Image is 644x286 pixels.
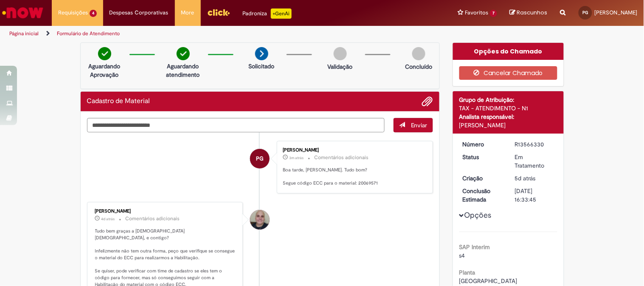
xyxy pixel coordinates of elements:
div: Em Tratamento [515,153,554,170]
dt: Status [456,153,509,161]
b: SAP Interim [459,243,490,251]
p: Aguardando atendimento [163,62,204,79]
p: Validação [328,62,353,71]
button: Adicionar anexos [422,96,433,107]
h2: Cadastro de Material Histórico de tíquete [87,98,150,105]
b: Planta [459,269,475,276]
small: Comentários adicionais [314,154,368,161]
a: Formulário de Atendimento [57,30,120,37]
textarea: Digite sua mensagem aqui... [87,118,385,132]
div: 25/09/2025 12:03:42 [515,174,554,182]
button: Enviar [394,118,433,132]
span: Requisições [58,8,88,17]
span: 4 [90,10,97,17]
time: 25/09/2025 12:03:42 [515,174,536,182]
span: [PERSON_NAME] [595,9,638,16]
div: [PERSON_NAME] [95,209,236,214]
div: Padroniza [243,8,292,19]
div: [PERSON_NAME] [283,148,424,153]
dt: Conclusão Estimada [456,187,509,204]
span: 5d atrás [515,174,536,182]
div: Grupo de Atribuição: [459,95,557,104]
button: Cancelar Chamado [459,66,557,80]
span: Favoritos [465,8,488,17]
p: Aguardando Aprovação [84,62,125,79]
div: R13566330 [515,140,554,149]
span: PG [256,149,264,169]
p: Concluído [405,62,432,71]
div: [PERSON_NAME] [459,121,557,129]
time: 26/09/2025 11:41:47 [101,216,115,222]
span: Enviar [411,121,427,129]
img: img-circle-grey.png [412,47,425,60]
ul: Trilhas de página [6,26,423,42]
img: click_logo_yellow_360x200.png [207,6,230,19]
div: Opções do Chamado [453,43,564,60]
p: Solicitado [249,62,275,70]
img: ServiceNow [1,4,45,21]
a: Rascunhos [510,9,548,17]
div: Pedro Oliveira De Goes [250,149,270,168]
time: 29/09/2025 12:20:54 [289,155,304,160]
div: Leonardo Manoel De Souza [250,210,270,230]
img: img-circle-grey.png [334,47,347,60]
span: More [181,8,194,17]
img: check-circle-green.png [177,47,190,60]
img: arrow-next.png [255,47,268,60]
span: [GEOGRAPHIC_DATA] [459,277,517,285]
span: s4 [459,252,465,259]
div: [DATE] 16:33:45 [515,187,554,204]
img: check-circle-green.png [98,47,111,60]
dt: Número [456,140,509,149]
a: Página inicial [9,30,39,37]
span: PG [583,10,588,15]
span: 7 [490,10,497,17]
dt: Criação [456,174,509,182]
p: +GenAi [271,8,292,19]
small: Comentários adicionais [126,215,180,222]
p: Boa tarde, [PERSON_NAME]. Tudo bom? Segue código ECC para o material: 20069571 [283,167,424,187]
span: Rascunhos [517,8,548,17]
div: TAX - ATENDIMENTO - N1 [459,104,557,112]
span: Despesas Corporativas [110,8,169,17]
span: 4d atrás [101,216,115,222]
div: Analista responsável: [459,112,557,121]
span: 3m atrás [289,155,304,160]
